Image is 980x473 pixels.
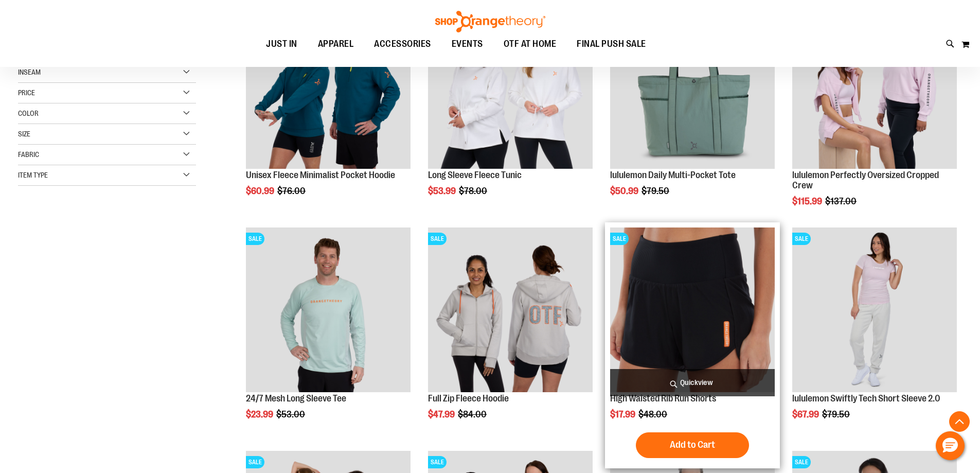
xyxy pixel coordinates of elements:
img: Main Image of 1457091 [428,227,593,392]
img: Product image for Fleece Long Sleeve [428,4,593,169]
span: SALE [792,233,811,245]
a: 24/7 Mesh Long Sleeve Tee [246,393,346,404]
img: lululemon Swiftly Tech Short Sleeve 2.0 [792,227,957,392]
a: lululemon Swiftly Tech Short Sleeve 2.0SALE [792,227,957,394]
img: High Waisted Rib Run Shorts [610,227,775,392]
span: JUST IN [266,32,297,56]
div: product [241,222,416,446]
a: High Waisted Rib Run ShortsSALE [610,227,775,394]
span: EVENTS [452,32,483,56]
span: $79.50 [822,409,851,419]
span: $23.99 [246,409,275,419]
span: Item Type [18,171,48,179]
div: product [423,222,598,446]
a: OTF AT HOME [493,32,567,56]
a: EVENTS [441,32,493,56]
img: Shop Orangetheory [434,11,547,32]
button: Back To Top [949,411,970,432]
a: Main Image of 1457095SALE [246,227,411,394]
a: High Waisted Rib Run Shorts [610,393,716,404]
a: Quickview [610,369,775,396]
a: FINAL PUSH SALE [566,32,656,56]
button: Add to Cart [636,432,749,458]
div: product [605,222,780,468]
a: lululemon Daily Multi-Pocket Tote [610,170,736,180]
img: lululemon Perfectly Oversized Cropped Crew [792,4,957,169]
span: $48.00 [638,409,669,419]
span: Price [18,89,35,97]
a: JUST IN [256,32,308,56]
span: $50.99 [610,186,640,196]
span: $78.00 [459,186,489,196]
div: product [787,222,962,446]
span: SALE [792,456,811,468]
img: lululemon Daily Multi-Pocket Tote [610,4,775,169]
span: Color [18,109,39,117]
a: lululemon Swiftly Tech Short Sleeve 2.0 [792,393,940,404]
span: SALE [428,233,447,245]
span: APPAREL [318,32,354,56]
span: FINAL PUSH SALE [577,32,646,56]
span: $53.00 [276,409,307,419]
span: $17.99 [610,409,637,419]
span: $60.99 [246,186,276,196]
span: $47.99 [428,409,456,419]
span: SALE [246,456,264,468]
img: Main Image of 1457095 [246,227,411,392]
span: $84.00 [458,409,488,419]
a: lululemon Perfectly Oversized Cropped Crew [792,170,939,190]
a: lululemon Perfectly Oversized Cropped CrewSALE [792,4,957,170]
a: APPAREL [308,32,364,56]
a: Main Image of 1457091SALE [428,227,593,394]
span: $115.99 [792,196,824,206]
span: $53.99 [428,186,457,196]
a: Full Zip Fleece Hoodie [428,393,509,404]
span: SALE [428,456,447,468]
a: Product image for Fleece Long SleeveSALE [428,4,593,170]
span: OTF AT HOME [504,32,557,56]
span: Size [18,130,30,138]
span: SALE [610,233,629,245]
span: Add to Cart [670,439,715,450]
a: Long Sleeve Fleece Tunic [428,170,522,180]
span: $67.99 [792,409,821,419]
span: ACCESSORIES [374,32,431,56]
span: $76.00 [277,186,307,196]
a: lululemon Daily Multi-Pocket ToteSALE [610,4,775,170]
img: Unisex Fleece Minimalist Pocket Hoodie [246,4,411,169]
a: ACCESSORIES [364,32,441,56]
span: $79.50 [642,186,671,196]
a: Unisex Fleece Minimalist Pocket Hoodie [246,170,395,180]
span: SALE [246,233,264,245]
span: Fabric [18,150,39,159]
span: $137.00 [825,196,858,206]
button: Hello, have a question? Let’s chat. [936,431,965,460]
a: Unisex Fleece Minimalist Pocket HoodieSALE [246,4,411,170]
span: Inseam [18,68,41,76]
